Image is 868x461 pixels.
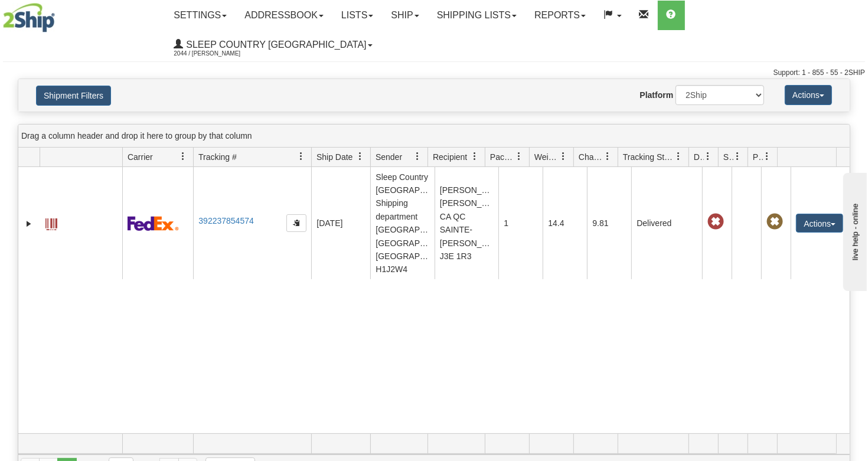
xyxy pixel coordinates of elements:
[332,1,382,30] a: Lists
[173,146,193,166] a: Carrier filter column settings
[579,151,603,163] span: Charge
[598,146,618,166] a: Charge filter column settings
[198,216,253,225] a: 392237854574
[3,3,55,32] img: logo2044.jpg
[796,214,843,233] button: Actions
[841,170,867,290] iframe: chat widget
[174,48,262,60] span: 2044 / [PERSON_NAME]
[370,167,435,279] td: Sleep Country [GEOGRAPHIC_DATA] Shipping department [GEOGRAPHIC_DATA] [GEOGRAPHIC_DATA] [GEOGRAPH...
[165,30,381,60] a: Sleep Country [GEOGRAPHIC_DATA] 2044 / [PERSON_NAME]
[631,167,702,279] td: Delivered
[128,151,153,163] span: Carrier
[526,1,595,30] a: Reports
[18,125,850,148] div: grid grouping header
[433,151,467,163] span: Recipient
[785,85,832,105] button: Actions
[757,146,777,166] a: Pickup Status filter column settings
[707,214,724,230] span: Late
[128,216,179,231] img: 2 - FedEx Express®
[766,214,783,230] span: Pickup Not Assigned
[45,213,57,232] a: Label
[382,1,428,30] a: Ship
[198,151,237,163] span: Tracking #
[407,146,428,166] a: Sender filter column settings
[623,151,674,163] span: Tracking Status
[668,146,688,166] a: Tracking Status filter column settings
[3,68,865,78] div: Support: 1 - 855 - 55 - 2SHIP
[498,167,543,279] td: 1
[465,146,485,166] a: Recipient filter column settings
[311,167,370,279] td: [DATE]
[587,167,631,279] td: 9.81
[350,146,370,166] a: Ship Date filter column settings
[316,151,353,163] span: Ship Date
[183,40,366,50] span: Sleep Country [GEOGRAPHIC_DATA]
[286,214,306,232] button: Copy to clipboard
[698,146,718,166] a: Delivery Status filter column settings
[291,146,311,166] a: Tracking # filter column settings
[694,151,704,163] span: Delivery Status
[236,1,332,30] a: Addressbook
[753,151,763,163] span: Pickup Status
[428,1,526,30] a: Shipping lists
[435,167,499,279] td: [PERSON_NAME] [PERSON_NAME] CA QC SAINTE-[PERSON_NAME] J3E 1R3
[490,151,515,163] span: Packages
[639,89,673,101] label: Platform
[534,151,559,163] span: Weight
[543,167,587,279] td: 14.4
[165,1,236,30] a: Settings
[553,146,573,166] a: Weight filter column settings
[723,151,733,163] span: Shipment Issues
[23,218,35,230] a: Expand
[9,10,109,19] div: live help - online
[509,146,529,166] a: Packages filter column settings
[36,86,111,106] button: Shipment Filters
[376,151,402,163] span: Sender
[727,146,748,166] a: Shipment Issues filter column settings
